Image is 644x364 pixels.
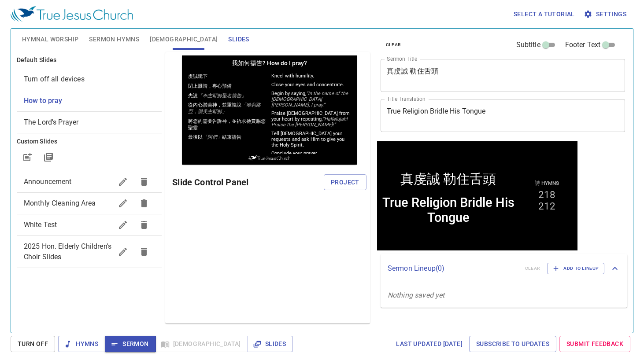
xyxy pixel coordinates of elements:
[17,55,162,65] h6: Default Slides
[387,67,619,84] textarea: 真虔誠 勒住舌頭
[255,338,286,349] span: Slides
[381,40,407,50] button: clear
[565,40,601,50] span: Footer Text
[396,338,463,349] span: Last updated [DATE]
[112,338,148,349] span: Sermon
[2,2,173,14] h1: 我如何禱告? How do I pray?
[24,177,72,186] span: Announcement
[6,37,85,44] p: 先說
[24,75,85,83] span: [object Object]
[89,75,169,92] p: Tell [DEMOGRAPHIC_DATA] your requests and ask Him to give you the Holy Spirit.
[392,336,466,352] a: Last updated [DATE]
[58,336,105,352] button: Hymns
[585,9,626,20] span: Settings
[89,18,169,23] p: Kneel with humility.
[172,175,324,189] h6: Slide Control Panel
[67,100,109,105] img: True Jesus Church
[17,214,162,235] div: White Test
[21,79,40,85] em: 「阿們」
[6,78,85,85] p: 最後以 結束禱告
[547,263,604,274] button: Add to Lineup
[6,46,85,59] p: 從內心讚美神，並重複說
[6,27,85,34] p: 閉上眼睛，專心預備
[248,336,293,352] button: Slides
[553,265,599,272] span: Add to Lineup
[89,35,169,52] p: Begin by saying,
[476,338,549,349] span: Subscribe to Updates
[17,112,162,133] div: The Lord's Prayer
[89,35,166,52] em: “In the name of the [DEMOGRAPHIC_DATA][PERSON_NAME], I pray.”
[11,6,133,22] img: True Jesus Church
[469,336,556,352] a: Subscribe to Updates
[18,338,48,349] span: Turn Off
[387,107,619,124] textarea: True Religion Bridle His Tongue
[331,177,359,188] span: Project
[559,336,630,352] a: Submit Feedback
[89,55,169,72] p: Praise [DEMOGRAPHIC_DATA] from your heart by repeating,
[17,137,162,147] h6: Custom Slides
[582,6,630,22] button: Settings
[566,338,623,349] span: Submit Feedback
[386,41,401,49] span: clear
[17,171,162,192] div: Announcement
[381,254,627,283] div: Sermon Lineup(0)clearAdd to Lineup
[105,336,155,352] button: Sermon
[22,34,79,45] span: Hymnal Worship
[89,34,139,45] span: Sermon Hymns
[24,96,63,105] span: [object Object]
[17,193,162,214] div: Monthly Cleaning Area
[17,90,162,111] div: How to pray
[24,242,111,261] span: 2025 Hon. Elderly Children's Choir Slides
[150,34,218,45] span: [DEMOGRAPHIC_DATA]
[324,174,366,191] button: Project
[24,118,79,126] span: [object Object]
[24,221,57,229] span: White Test
[89,95,169,107] p: Conclude your prayer with,
[388,263,518,274] p: Sermon Lineup ( 0 )
[16,37,64,43] em: 「奉主耶穌聖名禱告」
[6,18,85,24] p: 虔誠跪下
[65,338,98,349] span: Hymns
[510,6,578,22] button: Select a tutorial
[89,26,169,32] p: Close your eyes and concentrate.
[17,236,162,268] div: 2025 Hon. Elderly Children's Choir Slides
[6,47,79,59] em: 「哈利路亞，讚美主耶穌」
[388,291,445,299] i: Nothing saved yet
[514,9,575,20] span: Select a tutorial
[228,34,249,45] span: Slides
[11,336,55,352] button: Turn Off
[17,69,162,90] div: Turn off all devices
[516,40,540,50] span: Subtitle
[24,199,96,207] span: Monthly Cleaning Area
[6,63,85,76] p: 將您的需要告訴神，並祈求祂賞賜您聖靈
[377,141,577,250] iframe: from-child
[89,61,166,72] em: “Hallelujah! Praise the [PERSON_NAME]!”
